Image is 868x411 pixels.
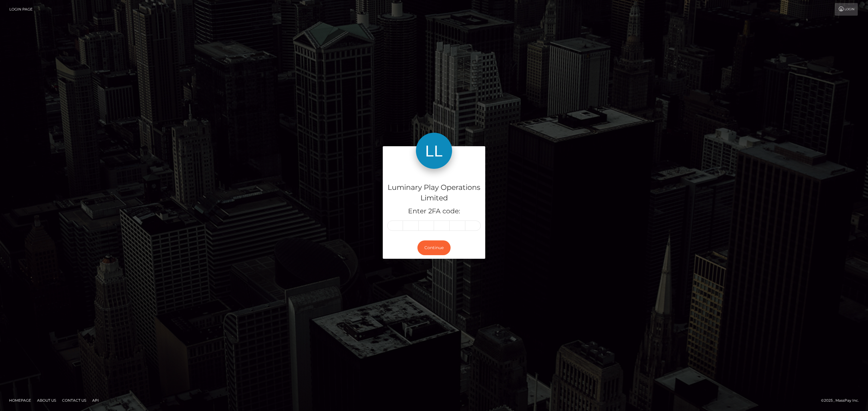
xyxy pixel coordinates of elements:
h4: Luminary Play Operations Limited [387,182,481,203]
a: Contact Us [60,396,89,405]
h5: Enter 2FA code: [387,207,481,216]
a: Login Page [9,3,33,16]
button: Continue [417,240,451,255]
a: About Us [35,396,58,405]
a: API [90,396,101,405]
img: Luminary Play Operations Limited [416,133,452,169]
a: Homepage [7,396,33,405]
div: © 2025 , MassPay Inc. [821,397,863,404]
a: Login [835,3,858,16]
